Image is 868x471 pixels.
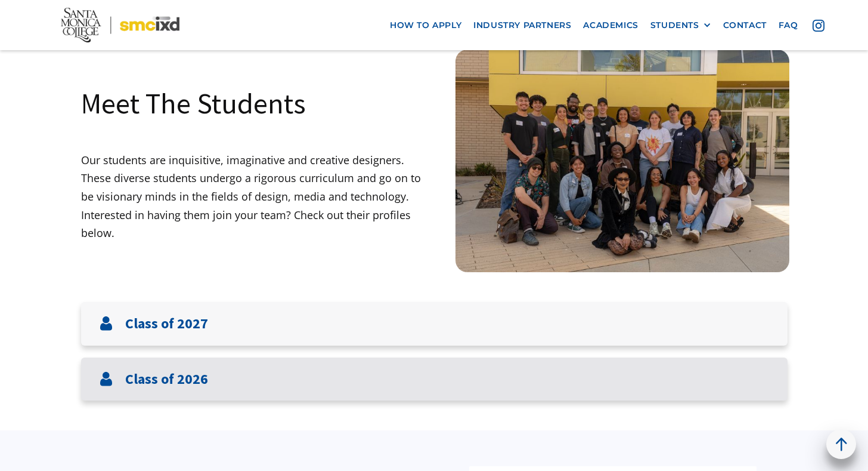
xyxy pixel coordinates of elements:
[650,20,711,30] div: STUDENTS
[99,316,113,331] img: User icon
[813,19,824,31] img: icon - instagram
[99,372,113,386] img: User icon
[826,429,856,459] a: back to top
[467,14,577,36] a: industry partners
[81,85,306,122] h1: Meet The Students
[650,20,699,30] div: STUDENTS
[577,14,644,36] a: Academics
[125,315,208,333] h3: Class of 2027
[455,50,789,272] img: Santa Monica College IxD Students engaging with industry
[61,8,179,42] img: Santa Monica College - SMC IxD logo
[81,151,435,242] p: Our students are inquisitive, imaginative and creative designers. These diverse students undergo ...
[773,14,804,36] a: faq
[125,371,208,388] h3: Class of 2026
[717,14,773,36] a: contact
[384,14,467,36] a: how to apply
